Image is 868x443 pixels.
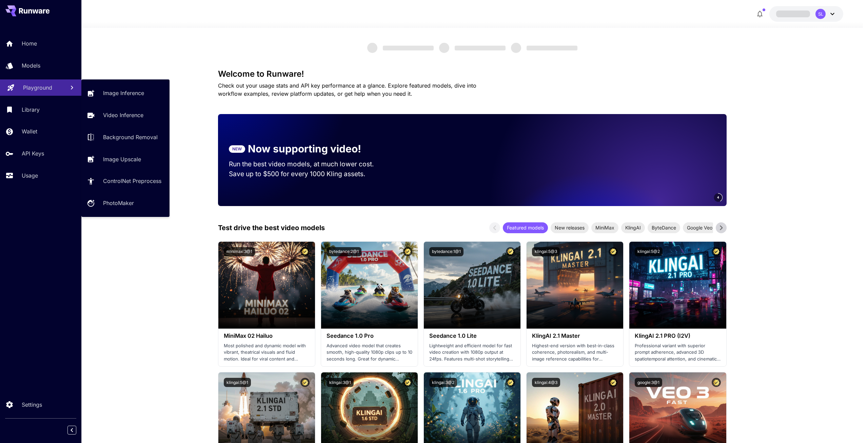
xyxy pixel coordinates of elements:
button: klingai:3@1 [327,378,354,387]
p: Image Upscale [103,155,141,163]
p: Models [22,61,40,70]
p: PhotoMaker [103,199,134,207]
h3: Seedance 1.0 Pro [327,333,412,339]
h3: Seedance 1.0 Lite [429,333,515,339]
p: Highest-end version with best-in-class coherence, photorealism, and multi-image reference capabil... [532,343,618,363]
h3: Welcome to Runware! [218,69,727,79]
span: KlingAI [621,224,645,231]
p: NEW [232,146,242,152]
a: Video Inference [81,107,170,124]
p: Now supporting video! [248,141,361,156]
a: Background Removal [81,129,170,146]
span: ByteDance [648,224,680,231]
button: klingai:4@3 [532,378,560,387]
button: Certified Model – Vetted for best performance and includes a commercial license. [609,247,618,256]
h3: MiniMax 02 Hailuo [224,333,310,339]
button: klingai:3@2 [429,378,457,387]
button: Collapse sidebar [67,426,76,435]
img: alt [321,242,418,329]
button: bytedance:2@1 [327,247,361,256]
p: Library [22,106,40,114]
button: Certified Model – Vetted for best performance and includes a commercial license. [712,378,721,387]
span: 4 [717,195,719,200]
p: Home [22,39,37,48]
p: Save up to $500 for every 1000 Kling assets. [229,169,387,179]
h3: KlingAI 2.1 PRO (I2V) [635,333,721,339]
p: Test drive the best video models [218,223,325,233]
p: Image Inference [103,89,144,97]
p: Background Removal [103,133,158,141]
img: alt [424,242,520,329]
p: Playground [23,84,52,92]
p: Professional variant with superior prompt adherence, advanced 3D spatiotemporal attention, and ci... [635,343,721,363]
h3: KlingAI 2.1 Master [532,333,618,339]
p: Most polished and dynamic model with vibrant, theatrical visuals and fluid motion. Ideal for vira... [224,343,310,363]
span: MiniMax [591,224,618,231]
button: Certified Model – Vetted for best performance and includes a commercial license. [300,378,310,387]
span: Google Veo [683,224,716,231]
button: bytedance:1@1 [429,247,463,256]
button: Certified Model – Vetted for best performance and includes a commercial license. [403,378,412,387]
img: alt [527,242,623,329]
p: Advanced video model that creates smooth, high-quality 1080p clips up to 10 seconds long. Great f... [327,343,412,363]
p: Wallet [22,127,37,135]
img: alt [218,242,315,329]
button: Certified Model – Vetted for best performance and includes a commercial license. [403,247,412,256]
button: Certified Model – Vetted for best performance and includes a commercial license. [506,247,515,256]
a: Image Upscale [81,151,170,167]
p: Lightweight and efficient model for fast video creation with 1080p output at 24fps. Features mult... [429,343,515,363]
button: klingai:5@3 [532,247,560,256]
p: Settings [22,401,42,409]
a: ControlNet Preprocess [81,173,170,189]
span: Featured models [503,224,548,231]
div: Collapse sidebar [73,424,81,436]
button: klingai:5@1 [224,378,251,387]
p: Usage [22,171,38,180]
p: ControlNet Preprocess [103,177,161,185]
button: Certified Model – Vetted for best performance and includes a commercial license. [609,378,618,387]
p: Video Inference [103,111,143,119]
button: klingai:5@2 [635,247,663,256]
button: Certified Model – Vetted for best performance and includes a commercial license. [300,247,310,256]
p: Run the best video models, at much lower cost. [229,159,387,169]
button: minimax:3@1 [224,247,255,256]
img: alt [629,242,726,329]
p: API Keys [22,149,44,158]
button: Certified Model – Vetted for best performance and includes a commercial license. [712,247,721,256]
span: New releases [551,224,589,231]
span: Check out your usage stats and API key performance at a glance. Explore featured models, dive int... [218,82,476,97]
button: google:3@1 [635,378,662,387]
button: Certified Model – Vetted for best performance and includes a commercial license. [506,378,515,387]
a: Image Inference [81,85,170,101]
a: PhotoMaker [81,195,170,211]
div: SL [815,9,826,19]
